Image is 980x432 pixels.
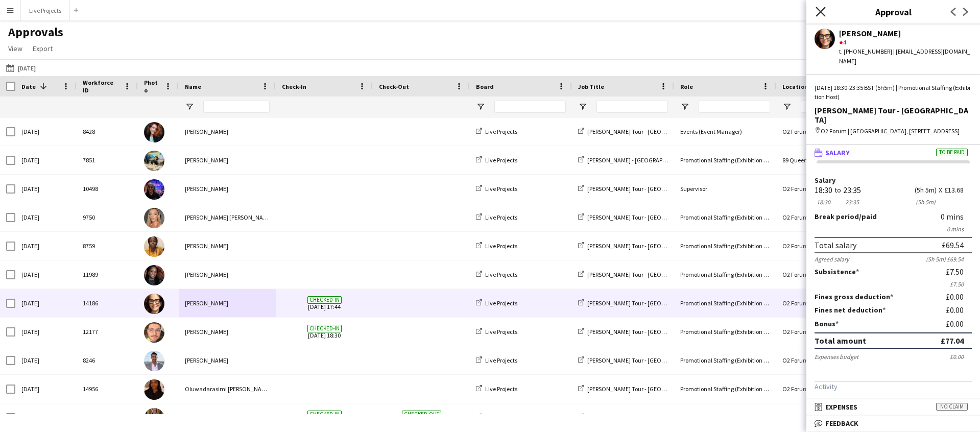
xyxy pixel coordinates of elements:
[815,319,839,328] label: Bonus
[939,186,942,194] div: X
[77,375,138,403] div: 14956
[806,399,980,415] mat-expansion-panel-header: ExpensesNo claim
[15,346,77,374] div: [DATE]
[776,175,878,203] div: O2 Forum
[674,403,776,431] div: Promotional Staffing (Exhibition Host)
[680,102,689,111] button: Open Filter Menu
[485,414,517,421] span: Live Projects
[15,203,77,231] div: [DATE]
[476,83,494,90] span: Board
[587,299,704,307] span: [PERSON_NAME] Tour - [GEOGRAPHIC_DATA]
[77,289,138,317] div: 14186
[77,346,138,374] div: 8246
[674,175,776,203] div: Supervisor
[806,5,980,18] h3: Approval
[485,356,517,364] span: Live Projects
[587,385,704,393] span: [PERSON_NAME] Tour - [GEOGRAPHIC_DATA]
[776,318,878,346] div: O2 Forum
[15,146,77,174] div: [DATE]
[587,242,704,250] span: [PERSON_NAME] Tour - [GEOGRAPHIC_DATA]
[144,236,164,257] img: Mimi Otuguor
[825,419,858,428] span: Feedback
[776,146,878,174] div: 89 Queens Head
[936,403,968,411] span: No claim
[8,44,22,53] span: View
[578,102,587,111] button: Open Filter Menu
[815,240,856,250] div: Total salary
[587,356,704,364] span: [PERSON_NAME] Tour - [GEOGRAPHIC_DATA]
[144,408,164,428] img: Mia (Almiria) Tomaz
[144,351,164,371] img: Jose Bale
[485,271,517,278] span: Live Projects
[578,328,704,335] a: [PERSON_NAME] Tour - [GEOGRAPHIC_DATA]
[674,318,776,346] div: Promotional Staffing (Exhibition Host)
[578,156,691,164] a: [PERSON_NAME] - [GEOGRAPHIC_DATA]
[282,83,306,90] span: Check-In
[815,198,832,206] div: 18:30
[144,122,164,142] img: Emily Robinson
[674,146,776,174] div: Promotional Staffing (Exhibition Host)
[815,353,858,361] div: Expenses budget
[179,117,276,146] div: [PERSON_NAME]
[674,203,776,231] div: Promotional Staffing (Exhibition Host)
[587,414,704,421] span: [PERSON_NAME] Tour - [GEOGRAPHIC_DATA]
[15,403,77,431] div: [DATE]
[578,83,604,90] span: Job Title
[815,382,972,391] h3: Activity
[926,255,972,263] div: (5h 5m) £69.54
[15,232,77,260] div: [DATE]
[941,335,964,346] div: £77.04
[144,322,164,343] img: David Fanning
[815,127,972,136] div: O2 Forum | [GEOGRAPHIC_DATA], [STREET_ADDRESS]
[587,128,704,135] span: [PERSON_NAME] Tour - [GEOGRAPHIC_DATA]
[936,149,968,156] span: To be paid
[144,151,164,171] img: Ali Saroosh
[179,260,276,289] div: [PERSON_NAME]
[587,271,704,278] span: [PERSON_NAME] Tour - [GEOGRAPHIC_DATA]
[15,289,77,317] div: [DATE]
[815,267,859,276] label: Subsistence
[476,385,517,393] a: Live Projects
[179,403,276,431] div: Mia (Almiria) Tomaz
[144,179,164,200] img: Sukaina Hashamy
[946,305,972,315] div: £0.00
[578,242,704,250] a: [PERSON_NAME] Tour - [GEOGRAPHIC_DATA]
[776,289,878,317] div: O2 Forum
[946,319,972,328] div: £0.00
[815,83,972,102] div: [DATE] 18:30-23:35 BST (5h5m) | Promotional Staffing (Exhibition Host)
[815,106,972,124] div: [PERSON_NAME] Tour - [GEOGRAPHIC_DATA]
[77,203,138,231] div: 9750
[776,117,878,146] div: O2 Forum
[83,79,119,94] span: Workforce ID
[179,203,276,231] div: [PERSON_NAME] [PERSON_NAME]
[15,175,77,203] div: [DATE]
[179,175,276,203] div: [PERSON_NAME]
[801,101,872,113] input: Location Filter Input
[179,318,276,346] div: [PERSON_NAME]
[476,356,517,364] a: Live Projects
[776,260,878,289] div: O2 Forum
[815,292,893,301] label: Fines gross deduction
[674,232,776,260] div: Promotional Staffing (Exhibition Host)
[815,212,859,221] span: Break period
[144,79,160,94] span: Photo
[179,289,276,317] div: [PERSON_NAME]
[776,375,878,403] div: O2 Forum
[476,414,517,421] a: Live Projects
[825,402,857,412] span: Expenses
[179,232,276,260] div: [PERSON_NAME]
[15,318,77,346] div: [DATE]
[834,186,841,194] div: to
[379,83,409,90] span: Check-Out
[77,117,138,146] div: 8428
[915,186,937,194] div: 5h 5m
[674,346,776,374] div: Promotional Staffing (Exhibition Host)
[185,83,201,90] span: Name
[282,289,367,317] span: [DATE] 17:44
[946,267,972,276] div: £7.50
[806,145,980,160] mat-expansion-panel-header: SalaryTo be paid
[485,299,517,307] span: Live Projects
[674,260,776,289] div: Promotional Staffing (Exhibition Host)
[15,260,77,289] div: [DATE]
[674,289,776,317] div: Promotional Staffing (Exhibition Host)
